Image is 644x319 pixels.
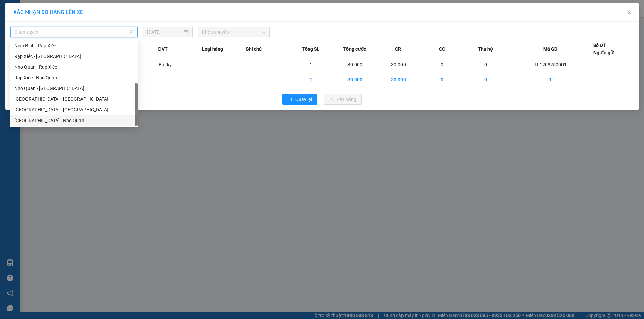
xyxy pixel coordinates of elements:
td: --- [202,57,246,72]
div: Nho Quan - Hà Nội [10,83,138,94]
b: Gửi khách hàng [63,34,126,43]
span: Tổng cước [343,45,366,53]
span: rollback [288,97,292,102]
td: --- [246,57,289,72]
span: Loại hàng [202,45,223,53]
div: Ninh Bình - Hà Nội [10,104,138,115]
div: Hà Nội - Ninh Bình [10,94,138,104]
span: Thu hộ [478,45,493,53]
td: 0 [464,72,507,87]
div: Rạp Xiếc - Nho Quan [10,72,138,83]
td: 0 [420,57,464,72]
td: TL1208250001 [507,57,593,72]
td: 1 [289,57,333,72]
div: Ninh Bình - Rạp Xiếc [14,42,133,49]
div: Nho Quan - Rạp Xiếc [14,63,133,71]
b: GỬI : VP [PERSON_NAME] [8,49,73,82]
button: rollbackQuay lại [282,94,317,105]
div: [GEOGRAPHIC_DATA] - Nho Quan [14,117,133,124]
div: Nho Quan - Rạp Xiếc [10,62,138,72]
td: 1 [289,72,333,87]
div: Rạp Xiếc - [GEOGRAPHIC_DATA] [14,53,133,60]
span: close [627,10,632,15]
b: Duy Khang Limousine [54,8,135,16]
span: Ghi chú [246,45,262,53]
img: logo.jpg [8,8,42,42]
td: 1 [507,72,593,87]
div: [GEOGRAPHIC_DATA] - [GEOGRAPHIC_DATA] [14,95,133,103]
span: XÁC NHẬN SỐ HÀNG LÊN XE [13,9,83,15]
span: Quay lại [295,96,312,103]
td: 30.000 [377,72,420,87]
span: CC [439,45,445,53]
li: Số 2 [PERSON_NAME], [GEOGRAPHIC_DATA] [37,16,152,25]
div: Số ĐT Người gửi [593,42,615,56]
span: Tổng SL [302,45,319,53]
div: [GEOGRAPHIC_DATA] - [GEOGRAPHIC_DATA] [14,106,133,113]
span: Chọn tuyến [14,27,133,37]
td: Bất kỳ [158,57,202,72]
td: 0 [464,57,507,72]
div: Nho Quan - [GEOGRAPHIC_DATA] [14,85,133,92]
button: Close [620,3,639,22]
h1: TL1208250001 [73,49,116,63]
td: 30.000 [333,57,377,72]
td: 0 [420,72,464,87]
div: Hà Nội - Nho Quan [10,115,138,126]
div: Ninh Bình - Rạp Xiếc [10,40,138,51]
span: CR [395,45,401,53]
div: Rạp Xiếc - Ninh Bình [10,51,138,62]
input: 12/08/2025 [147,28,182,36]
li: Hotline: 19003086 [37,25,152,33]
span: Chọn chuyến [202,27,266,37]
td: 30.000 [333,72,377,87]
span: ĐVT [158,45,168,53]
button: uploadLên hàng [324,94,362,105]
td: 30.000 [377,57,420,72]
div: Rạp Xiếc - Nho Quan [14,74,133,81]
span: Mã GD [543,45,557,53]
